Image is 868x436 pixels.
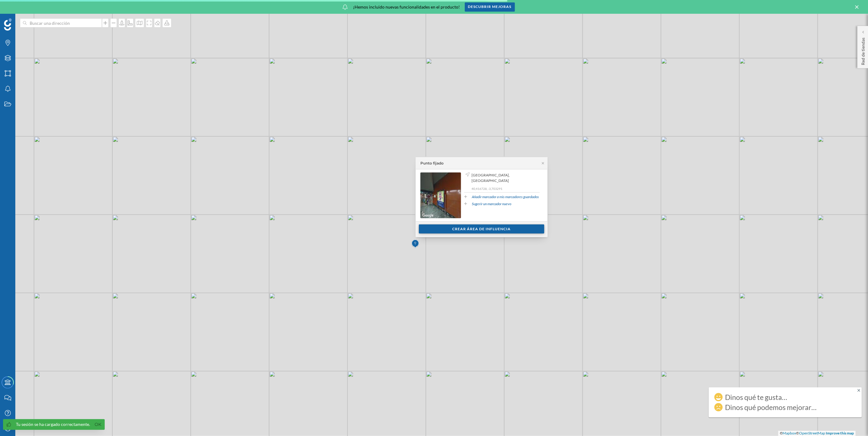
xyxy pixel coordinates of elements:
[12,4,34,10] span: Soporte
[472,194,539,200] a: Añadir marcador a mis marcadores guardados
[725,394,787,400] div: Dinos qué te gusta…
[783,431,796,435] a: Mapbox
[472,201,511,207] a: Sugerir un marcador nuevo
[93,421,103,428] a: Ok
[778,431,856,436] div: © ©
[472,187,540,191] p: 40,416728, -3,703291
[860,35,866,65] p: Red de tiendas
[799,431,825,435] a: OpenStreetMap
[16,421,90,427] div: Tu sesión se ha cargado correctamente.
[472,172,538,183] span: [GEOGRAPHIC_DATA], [GEOGRAPHIC_DATA]
[826,431,854,435] a: Improve this map
[725,404,817,410] div: Dinos qué podemos mejorar…
[411,238,419,250] img: Marker
[420,172,461,218] img: streetview
[420,161,444,166] div: Punto fijado
[353,4,460,10] span: ¡Hemos incluido nuevas funcionalidades en el producto!
[4,18,12,31] img: Geoblink Logo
